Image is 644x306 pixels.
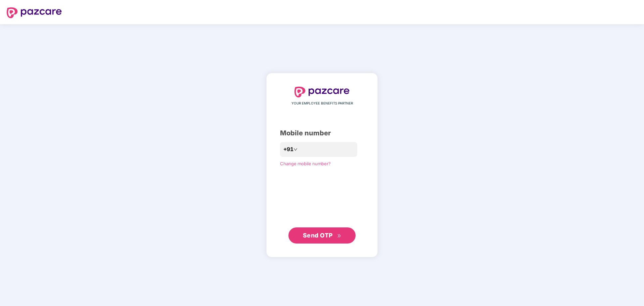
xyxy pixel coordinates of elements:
[283,145,293,154] span: +91
[294,87,350,97] img: logo
[291,101,353,106] span: YOUR EMPLOYEE BENEFITS PARTNER
[337,234,341,238] span: double-right
[303,232,333,239] span: Send OTP
[293,147,297,151] span: down
[280,161,331,166] a: Change mobile number?
[7,7,62,18] img: logo
[288,227,356,244] button: Send OTPdouble-right
[280,128,364,138] div: Mobile number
